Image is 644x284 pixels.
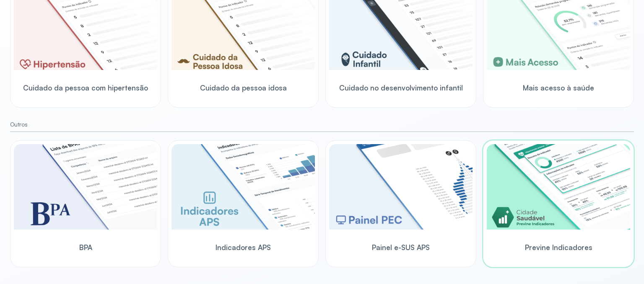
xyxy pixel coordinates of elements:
span: Indicadores APS [216,243,271,252]
img: aps-indicators.png [171,144,315,230]
small: Outros [10,121,634,128]
img: pec-panel.png [329,144,473,230]
span: Painel e-SUS APS [372,243,430,252]
img: previne-brasil.png [487,144,630,230]
span: Cuidado da pessoa idosa [200,83,287,92]
img: bpa.png [14,144,157,230]
span: Mais acesso à saúde [523,83,594,92]
span: Previne Indicadores [525,243,592,252]
span: BPA [79,243,92,252]
span: Cuidado da pessoa com hipertensão [23,83,148,92]
span: Cuidado no desenvolvimento infantil [339,83,463,92]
